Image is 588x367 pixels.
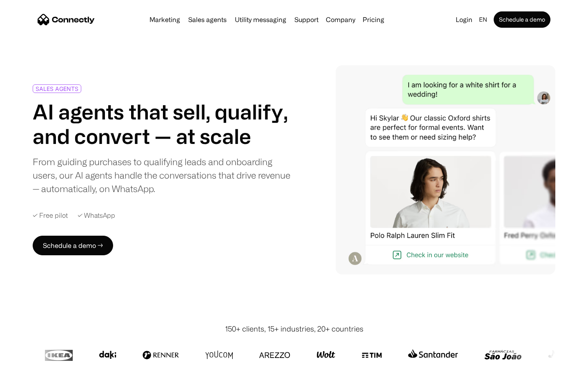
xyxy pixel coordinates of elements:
[291,16,322,23] a: Support
[33,212,68,219] div: ✓ Free pilot
[146,16,183,23] a: Marketing
[33,236,113,255] a: Schedule a demo →
[33,99,291,148] h1: AI agents that sell, qualify, and convert — at scale
[33,155,291,195] div: From guiding purchases to qualifying leads and onboarding users, our AI agents handle the convers...
[326,14,355,25] div: Company
[16,353,49,364] ul: Language list
[452,14,476,25] a: Login
[225,323,363,334] div: 150+ clients, 15+ industries, 20+ countries
[323,14,358,25] div: Company
[8,352,49,364] aside: Language selected: English
[185,16,230,23] a: Sales agents
[232,16,290,23] a: Utility messaging
[78,212,115,219] div: ✓ WhatsApp
[38,13,95,26] a: home
[476,14,492,25] div: en
[359,16,388,23] a: Pricing
[479,14,487,25] div: en
[36,86,78,92] div: SALES AGENTS
[494,11,550,28] a: Schedule a demo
